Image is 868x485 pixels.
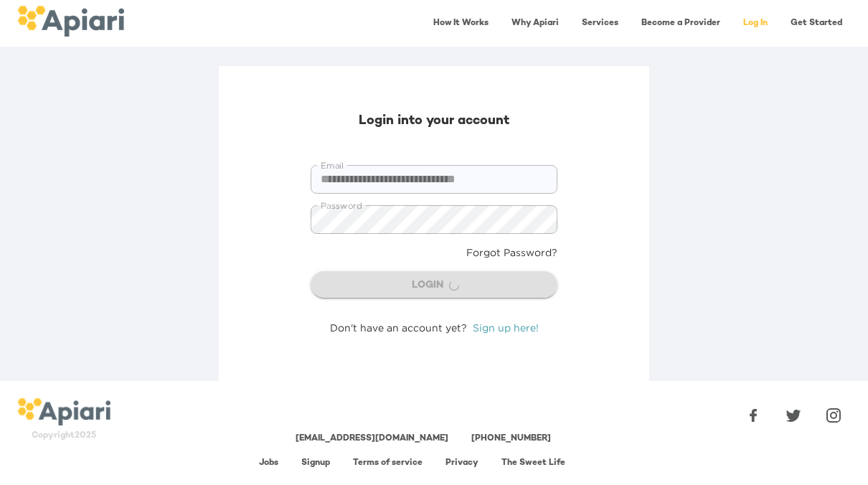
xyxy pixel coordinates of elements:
[301,458,330,468] a: Signup
[473,322,539,333] a: Sign up here!
[311,112,557,131] div: Login into your account
[445,458,478,468] a: Privacy
[735,9,776,38] a: Log In
[17,398,110,425] img: logo
[259,458,278,468] a: Jobs
[17,6,124,37] img: logo
[471,433,551,445] div: [PHONE_NUMBER]
[782,9,851,38] a: Get Started
[503,9,567,38] a: Why Apiari
[425,9,497,38] a: How It Works
[573,9,627,38] a: Services
[296,434,448,443] a: [EMAIL_ADDRESS][DOMAIN_NAME]
[17,430,110,442] div: Copyright 2025
[501,458,565,468] a: The Sweet Life
[466,245,557,260] a: Forgot Password?
[633,9,729,38] a: Become a Provider
[311,321,557,335] div: Don't have an account yet?
[353,458,423,468] a: Terms of service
